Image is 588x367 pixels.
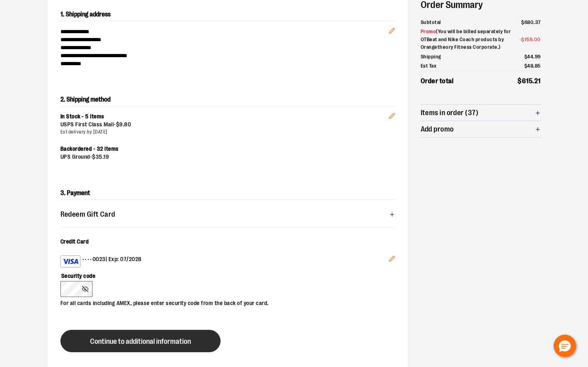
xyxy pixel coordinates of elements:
button: Edit [382,249,401,271]
span: 00 [534,36,541,42]
span: ( You will be billed separately for OTBeat and Nike Coach products by Orangetheory Fitness Corpor... [421,28,511,50]
span: 80 [124,121,131,128]
span: $ [518,77,522,85]
span: 35 [96,154,102,160]
span: $ [524,54,528,60]
div: Backordered - 32 items [60,145,389,153]
span: . [102,154,104,160]
span: 85 [535,63,541,69]
span: - [520,36,541,44]
span: Items in order (37) [421,109,479,117]
h2: 1. Shipping address [60,8,395,21]
img: Visa card example showing the 16-digit card number on the front of the card [62,257,78,266]
div: •••• 0023 | Exp: 07/2028 [60,255,389,267]
span: 21 [534,77,541,85]
button: Continue to additional information [60,330,221,352]
span: 99 [535,54,541,60]
span: $ [116,121,120,128]
span: 615 [522,77,533,85]
span: . [532,77,534,85]
span: Promo [421,28,436,34]
span: Order total [421,76,454,86]
p: For all cards including AMEX, please enter security code from the back of your card. [60,297,387,307]
button: Items in order (37) [421,105,541,121]
h2: 3. Payment [60,187,395,200]
span: Redeem Gift Card [60,211,115,218]
button: Edit [382,15,401,43]
div: USPS First Class Mail - [60,121,389,129]
span: $ [92,154,96,160]
span: Shipping [421,53,441,61]
button: Add promo [421,121,541,137]
span: $ [521,36,524,42]
div: UPS Ground - [60,153,389,161]
span: 19 [103,154,109,160]
h2: 2. Shipping method [60,93,395,106]
span: . [533,54,535,60]
span: Est Tax [421,62,437,70]
button: Edit [382,100,401,128]
span: . [533,63,535,69]
span: 44 [527,54,533,60]
label: Security code [60,267,387,281]
div: Est delivery by [DATE] [60,129,389,136]
span: 680 [524,19,534,25]
button: Redeem Gift Card [60,206,395,222]
span: Add promo [421,126,454,133]
span: . [532,36,534,42]
span: 48 [527,63,533,69]
span: Credit Card [60,238,89,245]
span: 159 [524,36,533,42]
span: $ [521,19,524,25]
span: 37 [535,19,541,25]
div: In Stock - 5 items [60,113,389,121]
span: 9 [119,121,123,128]
span: Subtotal [421,18,441,26]
span: . [123,121,124,128]
span: Continue to additional information [90,338,191,345]
span: $ [524,63,528,69]
span: . [534,19,535,25]
button: Hello, have a question? Let’s chat. [554,335,576,357]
